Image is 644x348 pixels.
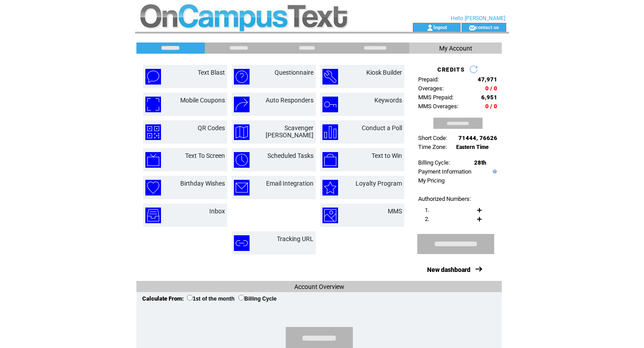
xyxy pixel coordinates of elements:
[418,85,444,92] span: Overages:
[277,235,314,242] a: Tracking URL
[366,69,402,76] a: Kiosk Builder
[275,69,314,76] a: Questionnaire
[425,207,429,213] span: 1.
[267,152,314,159] a: Scheduled Tasks
[234,152,250,168] img: scheduled-tasks.png
[425,216,429,222] span: 2.
[209,208,225,215] a: Inbox
[474,159,486,166] span: 28th
[238,296,276,302] label: Billing Cycle
[478,76,497,83] span: 47,971
[238,295,244,301] input: Billing Cycle
[451,15,505,21] span: Hello [PERSON_NAME]
[266,124,314,139] a: Scavenger [PERSON_NAME]
[437,66,465,73] span: CREDITS
[388,208,402,215] a: MMS
[372,152,402,159] a: Text to Win
[322,152,338,168] img: text-to-win.png
[485,103,497,110] span: 0 / 0
[187,295,193,301] input: 1st of the month
[234,97,250,112] img: auto-responders.png
[145,124,161,140] img: qr-codes.png
[187,296,234,302] label: 1st of the month
[145,208,161,223] img: inbox.png
[356,180,402,187] a: Loyalty Program
[418,144,447,150] span: Time Zone:
[266,97,314,104] a: Auto Responders
[142,295,184,302] span: Calculate From:
[433,24,447,30] a: logout
[322,180,338,195] img: loyalty-program.png
[180,97,225,104] a: Mobile Coupons
[439,45,472,52] span: My Account
[481,94,497,101] span: 6,951
[362,124,402,132] a: Conduct a Poll
[145,69,161,85] img: text-blast.png
[322,208,338,223] img: mms.png
[145,97,161,112] img: mobile-coupons.png
[234,124,250,140] img: scavenger-hunt.png
[322,124,338,140] img: conduct-a-poll.png
[198,124,225,132] a: QR Codes
[418,168,471,175] a: Payment Information
[475,24,499,30] a: contact us
[322,97,338,112] img: keywords.png
[374,97,402,104] a: Keywords
[294,283,344,290] span: Account Overview
[418,177,445,184] a: My Pricing
[198,69,225,76] a: Text Blast
[427,266,470,273] a: New dashboard
[234,69,250,85] img: questionnaire.png
[145,152,161,168] img: text-to-screen.png
[180,180,225,187] a: Birthday Wishes
[145,180,161,195] img: birthday-wishes.png
[458,135,497,141] span: 71444, 76626
[427,24,433,31] img: account_icon.gif
[491,170,497,174] img: help.gif
[418,135,447,141] span: Short Code:
[234,180,250,195] img: email-integration.png
[418,94,453,101] span: MMS Prepaid:
[418,103,458,110] span: MMS Overages:
[185,152,225,159] a: Text To Screen
[469,24,475,31] img: contact_us_icon.gif
[266,180,314,187] a: Email Integration
[418,159,450,166] span: Billing Cycle:
[456,144,489,150] span: Eastern Time
[485,85,497,92] span: 0 / 0
[234,235,250,251] img: tracking-url.png
[322,69,338,85] img: kiosk-builder.png
[418,76,439,83] span: Prepaid:
[418,195,471,202] span: Authorized Numbers:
